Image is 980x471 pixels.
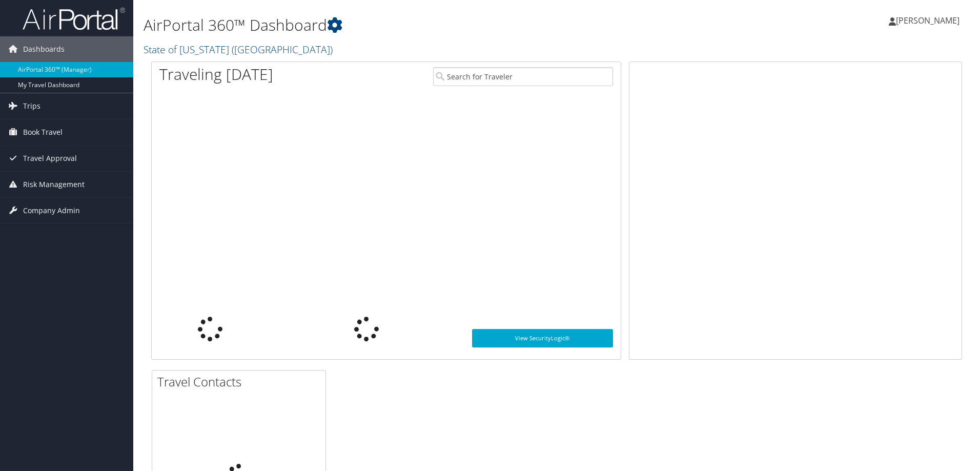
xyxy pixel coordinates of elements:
[472,329,613,347] a: View SecurityLogic®
[144,14,695,36] h1: AirPortal 360™ Dashboard
[23,7,125,31] img: airportal-logo.png
[144,43,335,56] a: State of [US_STATE] ([GEOGRAPHIC_DATA])
[23,36,65,62] span: Dashboards
[433,67,613,86] input: Search for Traveler
[159,64,273,85] h1: Traveling [DATE]
[23,146,77,171] span: Travel Approval
[889,5,970,36] a: [PERSON_NAME]
[23,119,63,145] span: Book Travel
[23,93,40,119] span: Trips
[23,198,80,223] span: Company Admin
[23,172,85,197] span: Risk Management
[896,15,959,26] span: [PERSON_NAME]
[157,373,325,391] h2: Travel Contacts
